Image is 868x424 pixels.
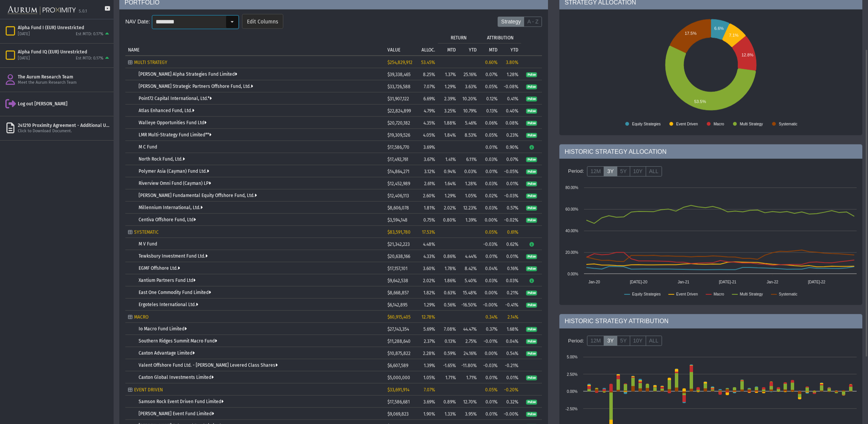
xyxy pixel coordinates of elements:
td: -0.21% [500,359,521,371]
td: 0.01% [479,408,500,420]
td: 3.95% [459,408,479,420]
span: 4.33% [423,254,435,259]
span: Pulse [526,218,537,223]
span: $8,606,078 [387,205,409,211]
div: Select [226,16,239,28]
a: East One Commodity Fund Limited [139,290,211,295]
span: $254,829,912 [387,60,412,65]
span: SYSTEMATIC [134,230,159,235]
text: Event Driven [676,122,698,126]
td: 0.03% [479,153,500,165]
td: 0.37% [479,323,500,335]
text: Equity Strategies [632,122,661,126]
td: Column MTD [438,43,459,55]
a: Pulse [526,399,537,404]
td: 3.25% [438,105,459,117]
div: Click to Download Document. [18,128,111,134]
td: Column YTD [459,43,479,55]
span: Pulse [526,206,537,211]
td: 2.75% [459,335,479,347]
text: 17.5% [685,31,696,36]
text: [DATE]-22 [808,280,825,284]
td: Column NAME [125,31,385,55]
p: NAME [128,47,139,53]
td: 0.41% [500,92,521,105]
td: 0.01% [479,250,500,262]
td: 0.01% [479,165,500,177]
a: Pulse [526,96,537,101]
div: NAV Date: [125,15,152,28]
label: 10Y [630,166,646,177]
a: Pulse [526,338,537,344]
a: Ergoteles International Ltd. [139,302,198,307]
span: Pulse [526,303,537,308]
td: 0.05% [479,80,500,92]
text: Event Driven [676,292,698,296]
td: 8.53% [459,129,479,141]
text: Systematic [779,292,798,296]
div: 5.0.1 [79,9,87,14]
td: 0.90% [500,141,521,153]
div: HISTORIC STRATEGY ALLOCATION [559,144,862,159]
td: 10.79% [459,105,479,117]
a: Pulse [526,302,537,307]
a: M C Fund [139,144,157,150]
a: Centiva Offshore Fund, Ltd [139,217,196,222]
span: $9,642,538 [387,278,408,283]
td: 0.01% [479,141,500,153]
td: 0.03% [479,177,500,189]
text: Systematic [779,122,798,126]
td: 1.41% [438,153,459,165]
td: 6.11% [459,153,479,165]
td: 0.01% [479,396,500,408]
a: Polymer Asia (Cayman) Fund Ltd. [139,169,209,174]
td: 0.02% [479,189,500,202]
span: 4.48% [423,242,435,247]
td: 44.47% [459,323,479,335]
td: -11.80% [459,359,479,371]
a: Pulse [526,181,537,186]
span: Pulse [526,157,537,163]
span: $60,915,405 [387,314,411,320]
span: 3.67% [424,157,435,162]
td: -0.05% [500,165,521,177]
div: 0.05% [482,230,498,235]
td: -0.08% [500,80,521,92]
p: RETURN [451,35,467,41]
div: 3.80% [503,60,518,65]
label: 5Y [617,166,630,177]
td: 0.00% [479,214,500,226]
span: $17,492,761 [387,157,408,162]
span: Pulse [526,400,537,405]
td: 0.89% [438,396,459,408]
span: 8.25% [423,72,435,77]
span: Pulse [526,339,537,344]
span: $19,309,526 [387,133,410,138]
td: 5.46% [459,117,479,129]
span: $83,591,780 [387,230,411,235]
text: Macro [713,122,724,126]
td: Column ALLOC. [413,31,438,55]
span: $31,907,122 [387,96,409,102]
td: -0.03% [500,189,521,202]
label: 5Y [617,336,630,346]
span: Pulse [526,169,537,175]
a: [PERSON_NAME] Alpha Strategies Fund Limited [139,72,237,77]
td: 10.20% [459,92,479,105]
div: Alpha Fund IQ (EUR) Unrestricted [18,49,111,55]
td: 0.57% [500,202,521,214]
td: Column MTD [479,43,500,55]
td: 0.21% [500,286,521,299]
td: 1.71% [438,371,459,383]
span: Pulse [526,109,537,114]
div: 0.60% [482,60,498,65]
td: -0.00% [500,408,521,420]
dx-button: Edit Columns [242,14,283,29]
td: 0.13% [479,105,500,117]
span: $12,452,989 [387,181,410,186]
a: Pulse [526,326,537,332]
span: $20,638,166 [387,254,410,259]
span: 12.78% [422,314,435,320]
td: 0.04% [500,335,521,347]
td: 0.05% [479,129,500,141]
